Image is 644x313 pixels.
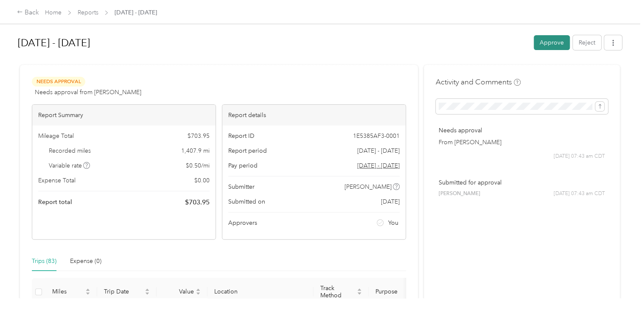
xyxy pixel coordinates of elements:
span: You [388,218,398,227]
span: 1E5385AF3-0001 [353,131,400,140]
span: Value [163,288,194,295]
span: Variable rate [49,161,90,170]
span: [DATE] - [DATE] [357,146,400,155]
span: Trip Date [104,288,143,295]
span: Expense Total [38,176,76,185]
th: Location [207,278,314,306]
span: Go to pay period [357,161,400,170]
span: Track Method [320,285,355,299]
button: Reject [573,35,601,50]
div: Expense (0) [70,257,101,266]
p: Submitted for approval [439,178,605,187]
span: caret-up [196,287,201,292]
span: caret-down [196,291,201,296]
div: Trips (83) [32,257,56,266]
span: [DATE] 07:43 am CDT [554,153,605,160]
span: Report total [38,198,72,207]
span: [DATE] [381,197,400,206]
span: Report period [228,146,267,155]
span: [DATE] - [DATE] [115,8,157,17]
span: [DATE] 07:43 am CDT [554,190,605,198]
span: Approvers [228,218,257,227]
span: caret-up [145,287,150,292]
span: Recorded miles [49,146,91,155]
p: From [PERSON_NAME] [439,138,605,147]
span: Submitted on [228,197,265,206]
span: $ 703.95 [185,197,210,207]
th: Track Method [314,278,369,306]
span: Needs Approval [32,77,85,87]
div: Report Summary [32,105,216,126]
span: caret-down [357,291,362,296]
span: $ 0.50 / mi [186,161,210,170]
div: Report details [222,105,406,126]
span: Submitter [228,182,255,191]
div: Back [17,8,39,18]
span: $ 703.95 [188,131,210,140]
th: Value [157,278,207,306]
h4: Activity and Comments [436,77,521,87]
span: $ 0.00 [194,176,210,185]
span: [PERSON_NAME] [344,182,392,191]
span: 1,407.9 mi [181,146,210,155]
a: Reports [78,9,98,16]
span: caret-down [145,291,150,296]
th: Purpose [369,278,432,306]
p: Needs approval [439,126,605,135]
span: Miles [52,288,84,295]
iframe: Everlance-gr Chat Button Frame [596,265,644,313]
button: Approve [534,35,570,50]
span: Mileage Total [38,131,74,140]
span: caret-up [85,287,90,292]
span: caret-down [85,291,90,296]
a: Home [45,9,62,16]
h1: Sep 1 - 30, 2025 [18,33,528,53]
span: caret-up [357,287,362,292]
span: [PERSON_NAME] [439,190,480,198]
span: Purpose [375,288,419,295]
th: Trip Date [97,278,157,306]
span: Report ID [228,131,255,140]
span: Pay period [228,161,258,170]
th: Miles [45,278,97,306]
span: Needs approval from [PERSON_NAME] [35,88,141,97]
